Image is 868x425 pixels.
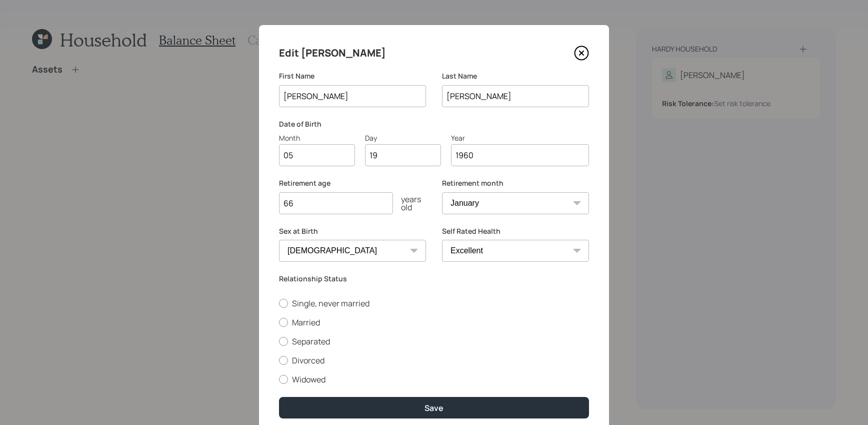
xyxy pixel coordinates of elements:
label: Married [279,317,589,328]
label: Retirement age [279,178,426,188]
label: Retirement month [442,178,589,188]
input: Month [279,144,355,166]
button: Save [279,397,589,418]
div: Year [451,133,589,143]
label: Date of Birth [279,119,589,129]
h4: Edit [PERSON_NAME] [279,45,386,61]
div: Day [365,133,441,143]
label: First Name [279,71,426,81]
div: years old [393,195,426,211]
input: Year [451,144,589,166]
div: Month [279,133,355,143]
label: Last Name [442,71,589,81]
label: Divorced [279,355,589,366]
label: Single, never married [279,298,589,309]
input: Day [365,144,441,166]
div: Save [424,402,443,413]
label: Separated [279,336,589,347]
label: Sex at Birth [279,226,426,236]
label: Self Rated Health [442,226,589,236]
label: Widowed [279,374,589,385]
label: Relationship Status [279,274,589,284]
